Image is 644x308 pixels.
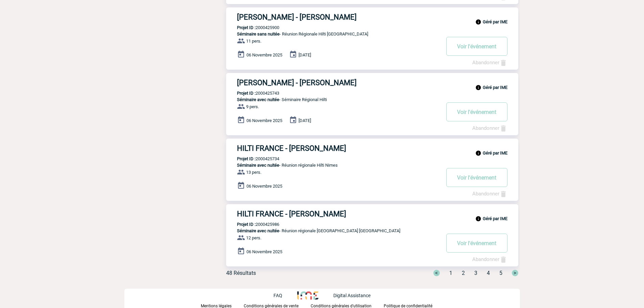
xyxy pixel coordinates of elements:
a: HILTI FRANCE - [PERSON_NAME] [226,210,518,218]
p: - Réunion régionale Hilti Nimes [226,163,440,168]
p: - Réunion Régionale Hilti [GEOGRAPHIC_DATA] [226,31,440,37]
b: Projet ID : [237,156,256,161]
span: 1 [449,270,452,276]
button: Voir l'événement [446,37,507,56]
span: 2 [462,270,465,276]
span: Séminaire avec nuitée [237,163,279,168]
span: 9 pers. [246,104,259,109]
span: 06 Novembre 2025 [246,249,282,254]
span: 12 pers. [246,235,261,240]
h3: HILTI FRANCE - [PERSON_NAME] [237,210,440,218]
p: 2000425900 [226,25,279,30]
b: Géré par IME [483,216,507,221]
img: info_black_24dp.svg [475,19,481,25]
img: http://www.idealmeetingsevents.fr/ [297,291,318,300]
b: Géré par IME [483,19,507,24]
span: 06 Novembre 2025 [246,184,282,189]
span: 11 pers. [246,39,261,44]
span: [DATE] [299,52,311,57]
span: Séminaire sans nuitée [237,31,280,37]
b: Géré par IME [483,150,507,156]
p: 2000425734 [226,156,279,161]
a: Abandonner [472,191,507,197]
b: Géré par IME [483,85,507,90]
p: 2000425743 [226,91,279,96]
a: HILTI FRANCE - [PERSON_NAME] [226,144,518,152]
span: 3 [474,270,477,276]
h3: [PERSON_NAME] - [PERSON_NAME] [237,78,440,87]
img: info_black_24dp.svg [475,150,481,156]
p: 2000425986 [226,222,279,227]
img: info_black_24dp.svg [475,85,481,91]
span: < [433,270,440,276]
button: Voir l'événement [446,102,507,121]
span: 4 [487,270,490,276]
span: 5 [499,270,502,276]
div: 48 Résultats [226,270,256,276]
b: Projet ID : [237,222,256,227]
span: Séminaire avec nuitée [237,97,279,102]
a: Abandonner [472,256,507,262]
a: FAQ [273,292,297,298]
span: 13 pers. [246,170,261,175]
button: Voir l'événement [446,168,507,187]
b: Projet ID : [237,25,256,30]
p: - Réunion régionale [GEOGRAPHIC_DATA] [GEOGRAPHIC_DATA] [226,228,440,233]
button: Voir l'événement [446,234,507,253]
span: 06 Novembre 2025 [246,118,282,123]
p: FAQ [273,293,282,298]
span: Séminaire avec nuitée [237,228,279,233]
a: [PERSON_NAME] - [PERSON_NAME] [226,13,518,21]
h3: [PERSON_NAME] - [PERSON_NAME] [237,13,440,21]
span: > [512,270,518,276]
p: - Séminaire Régional Hilti [226,97,440,102]
a: Abandonner [472,125,507,131]
span: [DATE] [299,118,311,123]
p: Digital Assistance [333,293,371,298]
a: Abandonner [472,60,507,66]
h3: HILTI FRANCE - [PERSON_NAME] [237,144,440,152]
span: 06 Novembre 2025 [246,52,282,57]
b: Projet ID : [237,91,256,96]
a: [PERSON_NAME] - [PERSON_NAME] [226,78,518,87]
img: info_black_24dp.svg [475,216,481,222]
